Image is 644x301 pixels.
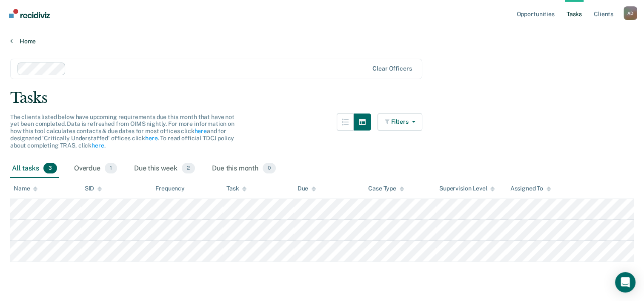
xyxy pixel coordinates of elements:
[194,128,206,134] a: here
[263,163,276,174] span: 0
[372,65,412,72] div: Clear officers
[72,159,119,178] div: Overdue1
[10,114,235,149] span: The clients listed below have upcoming requirements due this month that have not yet been complet...
[624,6,637,20] button: Profile dropdown button
[210,159,278,178] div: Due this month0
[105,163,117,174] span: 1
[155,185,185,192] div: Frequency
[145,135,157,142] a: here
[439,185,495,192] div: Supervision Level
[14,185,37,192] div: Name
[132,159,197,178] div: Due this week2
[368,185,404,192] div: Case Type
[378,114,423,131] button: Filters
[43,163,57,174] span: 3
[9,9,50,18] img: Recidiviz
[226,185,246,192] div: Task
[182,163,195,174] span: 2
[85,185,102,192] div: SID
[10,159,59,178] div: All tasks3
[92,142,104,149] a: here
[10,89,634,107] div: Tasks
[510,185,550,192] div: Assigned To
[624,6,637,20] div: A D
[298,185,316,192] div: Due
[615,272,635,292] div: Open Intercom Messenger
[10,37,634,45] a: Home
